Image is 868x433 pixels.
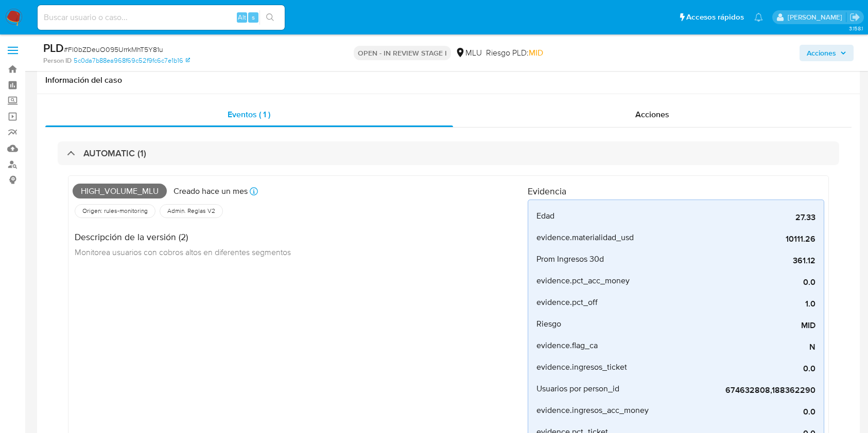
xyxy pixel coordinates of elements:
[75,231,291,243] h4: Descripción de la versión (2)
[252,12,255,22] span: s
[635,109,669,120] span: Acciones
[38,11,285,24] input: Buscar usuario o caso...
[73,184,167,199] span: High_volume_mlu
[788,12,846,22] p: ximena.felix@mercadolibre.com
[64,44,163,55] span: # Fl0bZDeuO095UrrkMhT5Y81u
[45,75,852,85] h1: Información del caso
[238,12,246,22] span: Alt
[849,12,860,23] a: Salir
[754,13,763,22] a: Notificaciones
[807,45,836,61] span: Acciones
[43,40,64,56] b: PLD
[75,246,291,258] span: Monitorea usuarios con cobros altos en diferentes segmentos
[228,109,270,120] span: Eventos ( 1 )
[486,47,543,59] span: Riesgo PLD:
[74,56,190,65] a: 5c0da7b88ea968f69c52f9fc6c7e1b16
[259,10,281,25] button: search-icon
[58,141,839,165] div: AUTOMATIC (1)
[529,47,543,59] span: MID
[43,56,72,65] b: Person ID
[166,207,216,215] span: Admin. Reglas V2
[354,46,451,60] p: OPEN - IN REVIEW STAGE I
[686,12,744,23] span: Accesos rápidos
[83,148,146,159] h3: AUTOMATIC (1)
[81,207,149,215] span: Origen: rules-monitoring
[800,45,854,61] button: Acciones
[173,186,248,197] p: Creado hace un mes
[455,47,482,59] div: MLU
